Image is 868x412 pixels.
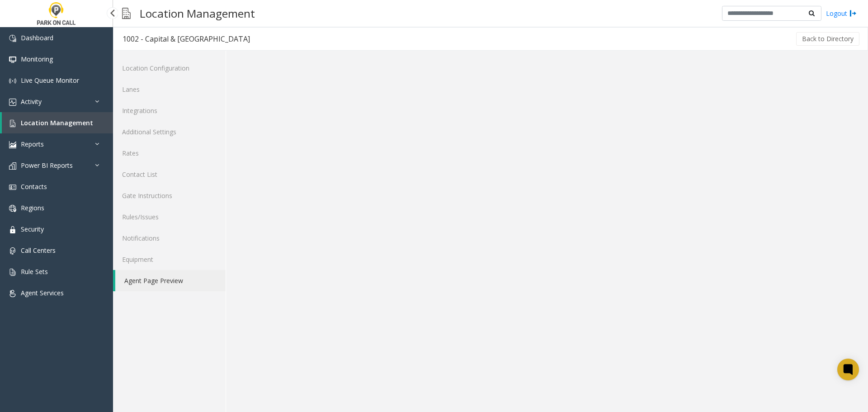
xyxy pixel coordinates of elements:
[21,204,44,212] span: Regions
[113,249,226,270] a: Equipment
[9,77,16,85] img: 'icon'
[123,33,250,45] div: 1002 - Capital & [GEOGRAPHIC_DATA]
[21,140,44,148] span: Reports
[9,290,16,297] img: 'icon'
[2,112,113,133] a: Location Management
[9,120,16,127] img: 'icon'
[135,2,259,24] h3: Location Management
[113,206,226,227] a: Rules/Issues
[796,32,859,46] button: Back to Directory
[113,121,226,142] a: Additional Settings
[113,79,226,100] a: Lanes
[9,99,16,106] img: 'icon'
[9,56,16,63] img: 'icon'
[113,100,226,121] a: Integrations
[21,33,53,42] span: Dashboard
[113,227,226,249] a: Notifications
[113,185,226,206] a: Gate Instructions
[9,269,16,276] img: 'icon'
[9,141,16,148] img: 'icon'
[115,270,226,291] a: Agent Page Preview
[21,97,42,106] span: Activity
[21,289,64,297] span: Agent Services
[9,162,16,170] img: 'icon'
[21,225,44,233] span: Security
[9,35,16,42] img: 'icon'
[9,247,16,255] img: 'icon'
[113,142,226,164] a: Rates
[9,226,16,233] img: 'icon'
[849,9,857,18] img: logout
[21,182,47,191] span: Contacts
[122,2,131,24] img: pageIcon
[113,57,226,79] a: Location Configuration
[21,76,79,85] span: Live Queue Monitor
[9,184,16,191] img: 'icon'
[21,161,73,170] span: Power BI Reports
[21,55,53,63] span: Monitoring
[9,205,16,212] img: 'icon'
[826,9,857,18] a: Logout
[21,118,93,127] span: Location Management
[21,267,48,276] span: Rule Sets
[113,164,226,185] a: Contact List
[21,246,56,255] span: Call Centers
